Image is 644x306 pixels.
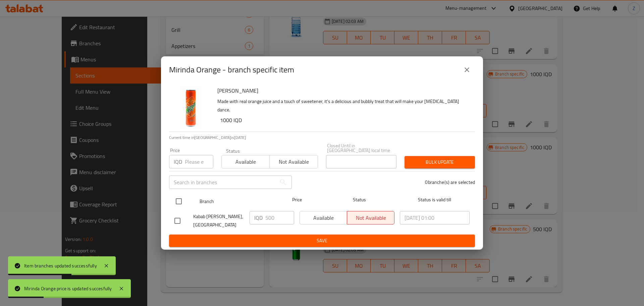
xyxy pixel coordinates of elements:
span: Price [275,196,319,204]
span: Available [224,157,267,167]
h6: 1000 IQD [220,115,470,125]
button: Not available [269,155,318,168]
span: Status [325,196,394,204]
input: Please enter price [265,211,294,224]
p: IQD [174,158,182,166]
span: Status is valid till [400,196,470,204]
button: Available [221,155,270,168]
img: Mirinda Orange [169,86,212,129]
span: Save [174,237,470,245]
button: Save [169,235,475,247]
p: Current time in [GEOGRAPHIC_DATA] is [DATE] [169,135,475,141]
button: close [459,62,475,78]
button: Bulk update [405,156,475,168]
p: IQD [254,214,263,222]
h6: [PERSON_NAME] [217,86,470,95]
input: Please enter price [185,155,213,168]
input: Search in branches [169,175,276,189]
p: 0 branche(s) are selected [425,179,475,186]
span: Bulk update [410,158,470,166]
div: Item branches updated successfully [24,262,97,269]
div: Mirinda Orange price is updated succesfully [24,285,112,292]
h2: Mirinda Orange - branch specific item [169,64,294,75]
span: Branch [200,197,269,206]
span: Not available [272,157,315,167]
p: Made with real orange juice and a touch of sweetener, it's a delicious and bubbly treat that will... [217,97,470,114]
span: Kabab [PERSON_NAME], [GEOGRAPHIC_DATA] [193,212,244,229]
